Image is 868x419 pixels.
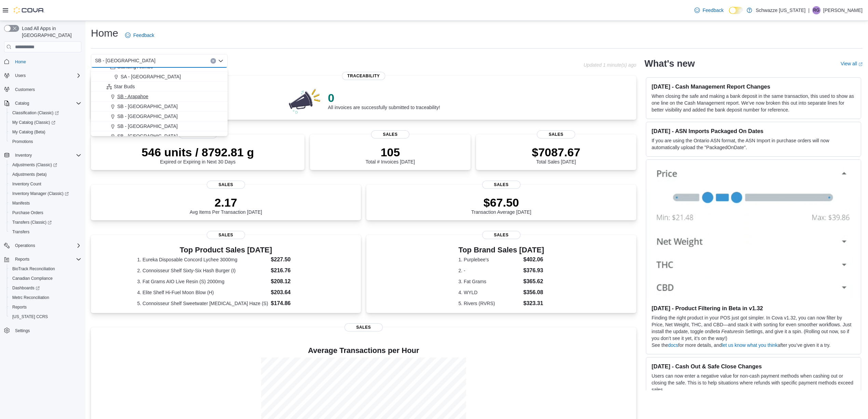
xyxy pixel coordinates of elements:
span: My Catalog (Classic) [10,118,81,127]
span: Sales [482,231,520,239]
h3: [DATE] - Product Filtering in Beta in v1.32 [652,305,855,312]
dd: $402.06 [523,256,544,264]
span: Traceability [342,72,385,80]
a: Inventory Manager (Classic) [10,189,71,198]
p: 2.17 [190,196,262,209]
span: RG [813,6,819,14]
a: Classification (Classic) [7,108,84,118]
a: Canadian Compliance [10,274,55,283]
span: Transfers (Classic) [10,218,81,226]
a: Adjustments (Classic) [10,161,60,169]
span: Inventory [15,153,32,158]
dd: $356.08 [523,288,544,297]
button: Clear input [211,58,216,64]
button: Operations [12,241,38,250]
span: Purchase Orders [12,210,43,215]
button: Canadian Compliance [7,274,84,283]
a: Inventory Manager (Classic) [7,189,84,198]
svg: External link [858,62,863,66]
span: Star Buds [114,83,135,90]
span: BioTrack Reconciliation [10,265,81,273]
a: Classification (Classic) [10,109,62,117]
span: SB - [GEOGRAPHIC_DATA] [117,103,178,110]
button: Metrc Reconciliation [7,293,84,302]
p: Updated 1 minute(s) ago [584,62,636,68]
p: $67.50 [471,196,531,209]
dt: 3. Fat Grams [458,278,520,285]
p: Schwazze [US_STATE] [756,6,805,14]
span: Sales [207,231,245,239]
a: Transfers (Classic) [10,218,54,226]
p: Users can now enter a negative value for non-cash payment methods when cashing out or closing the... [652,372,855,393]
img: 0 [287,87,323,114]
span: BioTrack Reconciliation [12,266,55,272]
div: Robert Graham [812,6,820,14]
dt: 1. Eureka Disposable Concord Lychee 3000mg [137,256,268,263]
div: Transaction Average [DATE] [471,196,531,215]
span: Classification (Classic) [10,109,81,117]
span: Dashboards [10,284,81,292]
span: My Catalog (Beta) [12,129,45,135]
button: Users [1,71,84,80]
button: Reports [1,254,84,264]
button: BioTrack Reconciliation [7,264,84,274]
span: Metrc Reconciliation [10,293,81,302]
span: Sales [207,181,245,189]
a: Adjustments (beta) [10,170,50,179]
h1: Home [91,26,118,40]
p: $7087.67 [532,145,580,159]
span: Manifests [10,199,81,207]
span: SB - [GEOGRAPHIC_DATA] [117,133,178,140]
button: SB - Arapahoe [91,92,228,102]
a: docs [668,342,678,348]
span: Transfers [12,229,29,235]
button: Customers [1,84,84,94]
span: Manifests [12,200,30,206]
a: Feedback [122,28,157,42]
dt: 4. WYLD [458,289,520,296]
dd: $376.93 [523,266,544,275]
span: Inventory Count [12,181,41,187]
dt: 2. Connoisseur Shelf Sixty-Six Hash Burger (I) [137,267,268,274]
a: BioTrack Reconciliation [10,265,58,273]
dt: 4. Elite Shelf Hi-Fuel Moon Blow (H) [137,289,268,296]
p: When closing the safe and making a bank deposit in the same transaction, this used to show as one... [652,93,855,113]
dd: $216.76 [271,266,315,275]
span: Reports [15,257,29,262]
p: 105 [366,145,415,159]
button: Manifests [7,198,84,208]
dd: $365.62 [523,277,544,286]
span: Operations [15,243,35,248]
dd: $174.86 [271,299,315,307]
button: SB - [GEOGRAPHIC_DATA] [91,131,228,141]
span: SB - [GEOGRAPHIC_DATA] [95,56,155,65]
dd: $323.31 [523,299,544,307]
button: Settings [1,326,84,336]
a: Purchase Orders [10,209,46,217]
h4: Average Transactions per Hour [96,346,631,355]
a: My Catalog (Classic) [10,118,58,127]
p: 0 [328,91,440,105]
span: My Catalog (Beta) [10,128,81,136]
a: [US_STATE] CCRS [10,313,51,321]
dt: 5. Connoisseur Shelf Sweetwater [MEDICAL_DATA] Haze (S) [137,300,268,307]
span: Adjustments (beta) [12,172,47,177]
span: SB - Arapahoe [117,93,148,100]
dd: $208.12 [271,277,315,286]
span: Sales [482,181,520,189]
p: See the for more details, and after you’ve given it a try. [652,342,855,349]
dt: 3. Fat Grams AIO Live Resin (S) 2000mg [137,278,268,285]
a: Reports [10,303,29,311]
input: Dark Mode [729,7,743,14]
a: Metrc Reconciliation [10,293,52,302]
h3: [DATE] - ASN Imports Packaged On Dates [652,128,855,134]
a: Transfers [10,228,32,236]
div: Total Sales [DATE] [532,145,580,165]
span: Transfers (Classic) [12,220,52,225]
dt: 1. Purplebee's [458,256,520,263]
a: Adjustments (Classic) [7,160,84,170]
div: Total # Invoices [DATE] [366,145,415,165]
em: Beta Features [710,329,740,334]
span: Inventory Manager (Classic) [10,189,81,198]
